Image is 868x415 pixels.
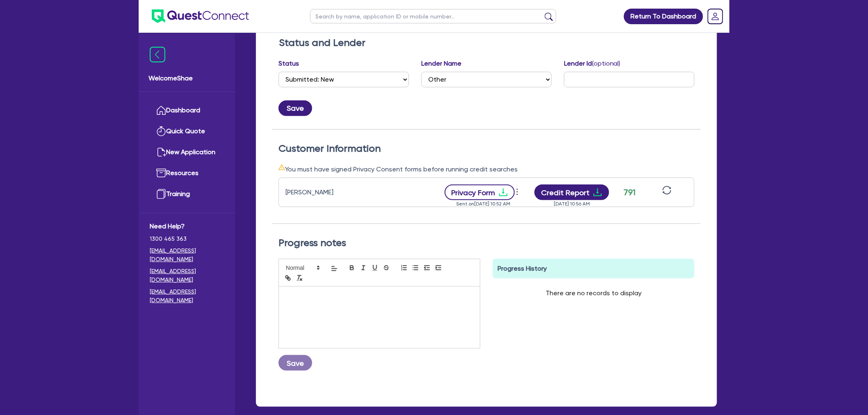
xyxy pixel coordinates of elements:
[421,59,461,68] label: Lender Name
[619,186,640,198] div: 791
[662,186,672,195] span: sync
[156,168,166,178] img: resources
[286,187,388,197] div: [PERSON_NAME]
[279,164,285,171] span: warning
[150,163,224,184] a: Resources
[279,355,312,371] button: Save
[535,185,610,200] button: Credit Reportdownload
[536,278,651,308] div: There are no records to display
[156,147,166,157] img: new-application
[592,59,621,67] span: (optional)
[279,164,694,174] div: You must have signed Privacy Consent forms before running credit searches
[150,100,224,121] a: Dashboard
[156,189,166,199] img: training
[513,186,521,198] span: more
[150,47,165,62] img: icon-menu-close
[515,185,522,199] button: Dropdown toggle
[705,6,726,27] a: Dropdown toggle
[152,9,249,23] img: quest-connect-logo-blue
[279,237,694,249] h2: Progress notes
[660,185,674,200] button: sync
[150,287,224,305] a: [EMAIL_ADDRESS][DOMAIN_NAME]
[493,259,694,278] div: Progress History
[156,126,166,136] img: quick-quote
[624,9,703,24] a: Return To Dashboard
[279,143,694,155] h2: Customer Information
[150,235,224,243] span: 1300 465 363
[150,267,224,284] a: [EMAIL_ADDRESS][DOMAIN_NAME]
[150,121,224,142] a: Quick Quote
[310,9,556,23] input: Search by name, application ID or mobile number...
[445,185,515,200] button: Privacy Formdownload
[148,73,225,83] span: Welcome Shae
[150,221,224,231] span: Need Help?
[564,59,621,68] label: Lender Id
[150,246,224,264] a: [EMAIL_ADDRESS][DOMAIN_NAME]
[498,187,508,197] span: download
[593,187,603,197] span: download
[150,142,224,163] a: New Application
[279,100,312,116] button: Save
[150,184,224,205] a: Training
[279,59,299,68] label: Status
[279,37,694,49] h2: Status and Lender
